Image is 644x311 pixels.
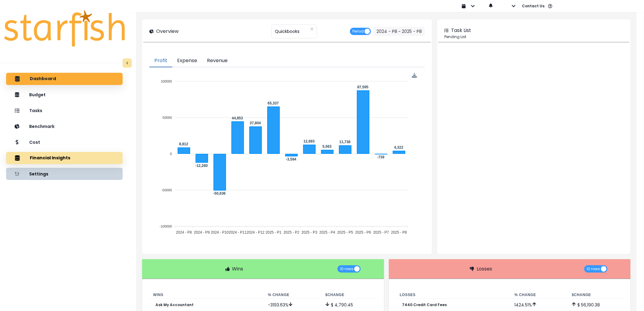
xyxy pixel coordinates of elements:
tspan: 2024 - P11 [229,230,247,235]
td: 1424.51 % [510,299,567,311]
p: Losses [477,265,492,273]
span: Period [352,28,364,35]
img: Download Profit [412,73,417,78]
p: Tasks [29,108,42,113]
tspan: 2025 - P2 [284,230,299,235]
th: Wins [148,291,263,299]
p: Wins [232,265,243,273]
div: Menu [412,73,417,78]
tspan: 2024 - P10 [211,230,229,235]
p: Dashboard [30,76,56,82]
p: Ask My Accountant [156,303,194,307]
button: Benchmark [6,120,123,133]
p: Pending List [444,34,623,40]
th: Losses [395,291,510,299]
tspan: 2025 - P8 [391,230,407,235]
tspan: -50000 [162,188,172,192]
p: Cost [29,140,40,145]
tspan: 2025 - P6 [355,230,371,235]
button: Tasks [6,104,123,117]
th: % Change [263,291,320,299]
span: 10 rows [340,265,353,273]
button: Settings [6,168,123,180]
tspan: 2025 - P4 [320,230,335,235]
tspan: 2025 - P3 [302,230,317,235]
span: Quickbooks [275,25,299,38]
span: 10 rows [587,265,600,273]
tspan: 2025 - P1 [266,230,282,235]
tspan: -100000 [160,224,172,228]
td: $ 4,790.45 [320,299,378,311]
tspan: 2025 - P5 [338,230,353,235]
button: Revenue [202,55,233,67]
button: Cost [6,136,123,148]
button: Financial Insights [6,152,123,164]
button: Clear [310,26,314,32]
p: Budget [29,92,46,97]
td: $ 56,190.38 [567,299,625,311]
p: Benchmark [29,124,54,129]
th: % Change [510,291,567,299]
svg: close [310,27,314,31]
th: $ Change [567,291,625,299]
tspan: 2025 - P7 [373,230,389,235]
tspan: 100000 [161,80,172,83]
tspan: 2024 - P9 [194,230,210,235]
td: -3193.63 % [263,299,320,311]
button: Profit [149,55,172,67]
p: Overview [156,28,179,35]
button: Dashboard [6,73,123,85]
button: Budget [6,89,123,101]
p: 7440 Credit Card Fees [402,303,447,307]
p: Task List [451,27,471,34]
th: $ Change [320,291,378,299]
tspan: 2024 - P8 [176,230,192,235]
button: 2024 - P8 ~ 2025 - P8 [373,27,425,36]
tspan: 2024 - P12 [247,230,265,235]
button: Expense [172,55,202,67]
